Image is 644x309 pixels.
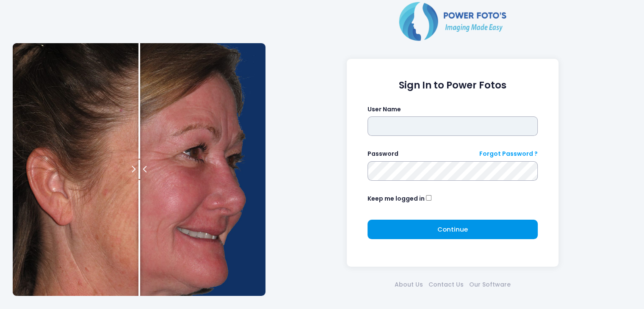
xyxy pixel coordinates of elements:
label: User Name [368,105,401,114]
a: Contact Us [426,280,466,289]
span: Continue [437,225,468,234]
label: Keep me logged in [368,194,425,203]
a: Forgot Password ? [479,149,538,158]
a: Our Software [466,280,513,289]
a: About Us [392,280,426,289]
h1: Sign In to Power Fotos [368,80,538,91]
label: Password [368,149,398,158]
button: Continue [368,220,538,239]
